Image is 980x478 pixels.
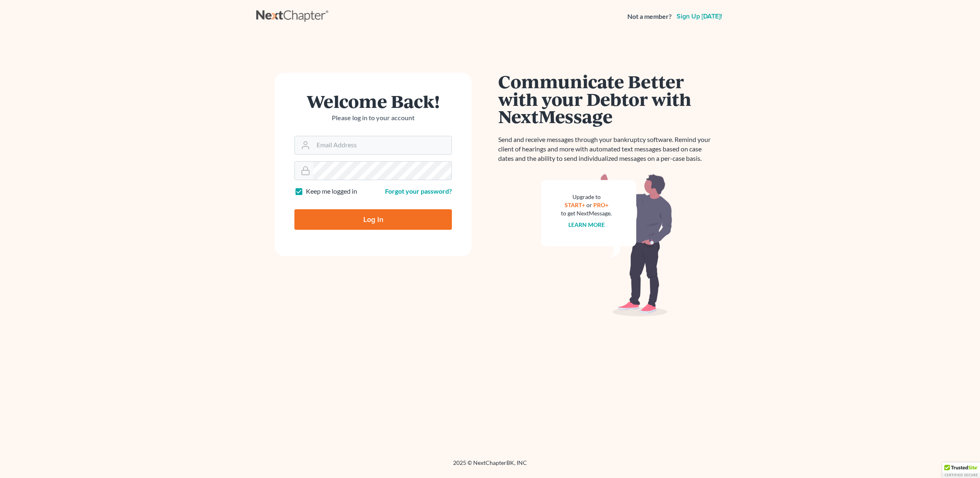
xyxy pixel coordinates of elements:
div: to get NextMessage. [561,209,612,217]
p: Please log in to your account [294,113,452,123]
div: Upgrade to [561,193,612,201]
label: Keep me logged in [306,187,357,196]
div: 2025 © NextChapterBK, INC [256,459,724,473]
span: or [586,201,592,208]
a: Forgot your password? [385,187,452,195]
h1: Communicate Better with your Debtor with NextMessage [498,73,716,125]
a: Learn more [568,221,605,228]
a: Sign up [DATE]! [675,13,724,20]
p: Send and receive messages through your bankruptcy software. Remind your client of hearings and mo... [498,135,716,163]
input: Email Address [313,136,451,154]
a: PRO+ [593,201,609,208]
div: TrustedSite Certified [942,462,980,478]
input: Log In [294,209,452,230]
strong: Not a member? [627,12,672,21]
img: nextmessage_bg-59042aed3d76b12b5cd301f8e5b87938c9018125f34e5fa2b7a6b67550977c72.svg [541,173,672,317]
h1: Welcome Back! [294,92,452,110]
a: START+ [565,201,585,208]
